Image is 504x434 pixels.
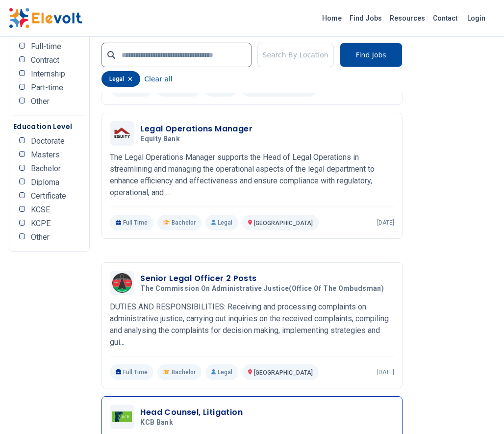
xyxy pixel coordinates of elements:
[254,369,313,376] span: [GEOGRAPHIC_DATA]
[9,8,82,28] img: Elevolt
[19,84,25,90] input: Part-time
[318,10,346,26] a: Home
[455,387,504,434] iframe: Chat Widget
[31,56,59,64] span: Contract
[19,179,25,184] input: Diploma
[112,411,132,422] img: KCB Bank
[31,98,50,105] span: Other
[19,192,25,198] input: Certificate
[19,206,25,212] input: KCSE
[112,126,132,140] img: Equity Bank
[19,43,25,49] input: Full-time
[140,135,180,144] span: Equity Bank
[172,368,196,376] span: Bachelor
[19,70,25,76] input: Internship
[110,271,394,380] a: The Commission on Administrative Justice(Office of the Ombudsman)Senior Legal Officer 2 PostsThe ...
[31,165,61,173] span: Bachelor
[340,43,403,67] button: Find Jobs
[31,192,66,200] span: Certificate
[19,151,25,157] input: Masters
[110,215,153,230] p: Full Time
[205,215,238,230] p: Legal
[101,71,140,87] div: legal
[31,137,65,145] span: Doctorate
[140,418,173,427] span: KCB Bank
[112,273,132,293] img: The Commission on Administrative Justice(Office of the Ombudsman)
[429,10,461,26] a: Contact
[386,10,429,26] a: Resources
[19,165,25,171] input: Bachelor
[172,219,196,227] span: Bachelor
[140,284,384,293] span: The Commission on Administrative Justice(Office of the Ombudsman)
[377,219,394,227] p: [DATE]
[110,152,394,199] p: The Legal Operations Manager supports the Head of Legal Operations in streamlining and managing t...
[19,220,25,226] input: KCPE
[461,8,491,28] a: Login
[140,123,252,135] h3: Legal Operations Manager
[19,233,25,239] input: Other
[110,301,394,348] p: DUTIES AND RESPONSIBILITIES: Receiving and processing complaints on administrative justice, carry...
[13,122,85,131] h5: Education Level
[140,407,243,418] h3: Head Counsel, Litigation
[110,364,153,380] p: Full Time
[31,84,63,92] span: Part-time
[205,364,238,380] p: Legal
[31,220,50,228] span: KCPE
[110,121,394,230] a: Equity BankLegal Operations ManagerEquity BankThe Legal Operations Manager supports the Head of L...
[144,71,172,87] button: Clear all
[31,206,50,214] span: KCSE
[31,233,50,241] span: Other
[140,273,388,284] h3: Senior Legal Officer 2 Posts
[346,10,386,26] a: Find Jobs
[19,137,25,143] input: Doctorate
[19,98,25,103] input: Other
[19,56,25,62] input: Contract
[31,151,60,159] span: Masters
[31,43,61,51] span: Full-time
[31,70,65,78] span: Internship
[31,179,59,186] span: Diploma
[377,368,394,376] p: [DATE]
[254,220,313,227] span: [GEOGRAPHIC_DATA]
